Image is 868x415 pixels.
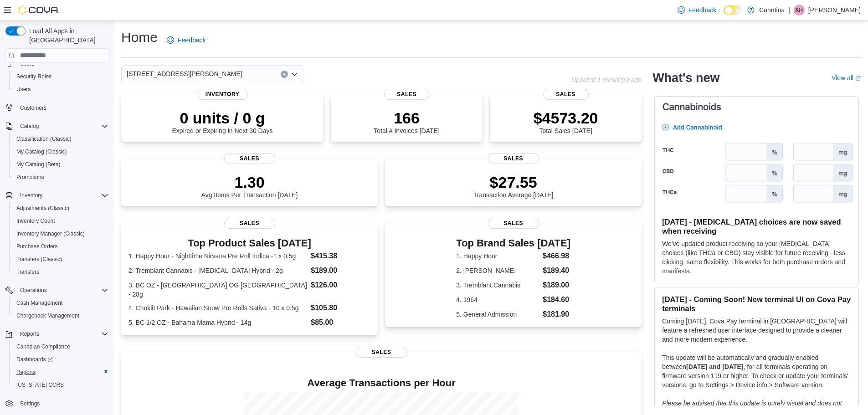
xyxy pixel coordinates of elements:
div: Expired or Expiring in Next 30 Days [172,109,273,134]
span: Transfers (Classic) [16,256,62,263]
span: Sales [224,218,275,229]
dt: 1. Happy Hour [456,251,539,261]
span: Sales [224,153,275,164]
span: Reports [16,369,36,376]
span: Operations [20,287,47,294]
p: 0 units / 0 g [172,109,273,127]
p: Updated 1 minute(s) ago [571,76,642,83]
span: Security Roles [16,73,51,80]
dd: $184.60 [543,294,570,305]
span: Cash Management [16,299,62,307]
span: Chargeback Management [16,312,79,319]
span: Washington CCRS [13,379,108,390]
p: 166 [374,109,439,127]
span: Catalog [16,121,108,132]
button: Promotions [9,171,112,184]
a: Feedback [674,1,720,19]
a: Transfers [13,266,43,277]
span: Security Roles [13,71,108,82]
span: Adjustments (Classic) [16,205,69,212]
button: Security Roles [9,70,112,83]
p: This update will be automatically and gradually enabled between , for all terminals operating on ... [662,353,851,389]
a: My Catalog (Beta) [13,159,64,170]
a: Reports [13,367,39,378]
a: Security Roles [13,71,55,82]
a: Promotions [13,172,48,183]
span: Sales [356,347,407,358]
p: Canntina [759,5,785,15]
dt: 2. [PERSON_NAME] [456,266,539,275]
button: Transfers [9,266,112,278]
span: Inventory [16,190,108,201]
button: Catalog [16,121,42,132]
a: Adjustments (Classic) [13,203,73,214]
span: Dashboards [13,354,108,365]
dt: 5. BC 1/2 OZ - Bahama Mama Hybrid - 14g [128,318,307,327]
a: Users [13,84,34,95]
span: Inventory Count [13,215,108,226]
dd: $189.00 [543,280,570,291]
button: Users [9,83,112,96]
span: Customers [16,102,108,113]
a: Inventory Manager (Classic) [13,228,88,239]
span: [US_STATE] CCRS [16,381,64,389]
dd: $415.38 [311,251,370,261]
span: Cash Management [13,297,108,308]
span: Sales [488,218,539,229]
div: Total Sales [DATE] [534,109,598,134]
span: Dashboards [16,356,53,363]
p: | [788,5,790,15]
span: Sales [543,89,589,100]
dt: 4. Choklit Park - Hawaiian Snow Pre Rolls Sativa - 10 x 0.5g [128,303,307,313]
button: Operations [2,284,112,297]
span: Reports [13,367,108,378]
button: Operations [16,285,51,296]
dt: 3. BC OZ - [GEOGRAPHIC_DATA] OG [GEOGRAPHIC_DATA] - 28g [128,281,307,299]
dd: $105.80 [311,302,370,313]
span: Feedback [178,36,205,45]
span: Settings [20,400,40,407]
span: Load All Apps in [GEOGRAPHIC_DATA] [26,26,108,45]
p: $4573.20 [534,109,598,127]
button: Reports [16,328,43,339]
a: Settings [16,398,43,409]
a: Purchase Orders [13,241,62,252]
span: My Catalog (Classic) [16,148,67,155]
a: [US_STATE] CCRS [13,379,67,390]
span: KR [796,5,803,15]
p: We've updated product receiving so your [MEDICAL_DATA] choices (like THCa or CBG) stay visible fo... [662,239,851,276]
a: Chargeback Management [13,310,83,321]
button: Canadian Compliance [9,340,112,353]
span: Inventory Manager (Classic) [16,230,85,237]
p: [PERSON_NAME] [808,5,861,15]
span: Promotions [13,172,108,183]
dt: 1. Happy Hour - Nighttime Nirvana Pre Roll Indica -1 x 0.5g [128,251,307,261]
dd: $189.40 [543,265,570,276]
h3: [DATE] - [MEDICAL_DATA] choices are now saved when receiving [662,217,851,236]
img: Cova [18,5,59,15]
span: Sales [384,89,430,100]
button: Clear input [281,71,288,78]
span: Reports [16,328,108,339]
button: Transfers (Classic) [9,253,112,266]
a: Canadian Compliance [13,341,74,352]
span: Canadian Compliance [16,343,70,350]
dd: $466.98 [543,251,570,261]
span: Purchase Orders [16,243,58,250]
div: Transaction Average [DATE] [473,173,554,199]
button: Adjustments (Classic) [9,202,112,215]
span: [STREET_ADDRESS][PERSON_NAME] [127,68,242,79]
a: Inventory Count [13,215,59,226]
span: Inventory Manager (Classic) [13,228,108,239]
div: Avg Items Per Transaction [DATE] [201,173,298,199]
dd: $181.90 [543,309,570,320]
span: Users [13,84,108,95]
dd: $189.00 [311,265,370,276]
span: Catalog [20,123,39,130]
button: Classification (Classic) [9,133,112,145]
button: Inventory Manager (Classic) [9,227,112,240]
span: Promotions [16,174,44,181]
span: Feedback [688,5,716,15]
a: My Catalog (Classic) [13,146,71,157]
span: Inventory Count [16,217,55,225]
